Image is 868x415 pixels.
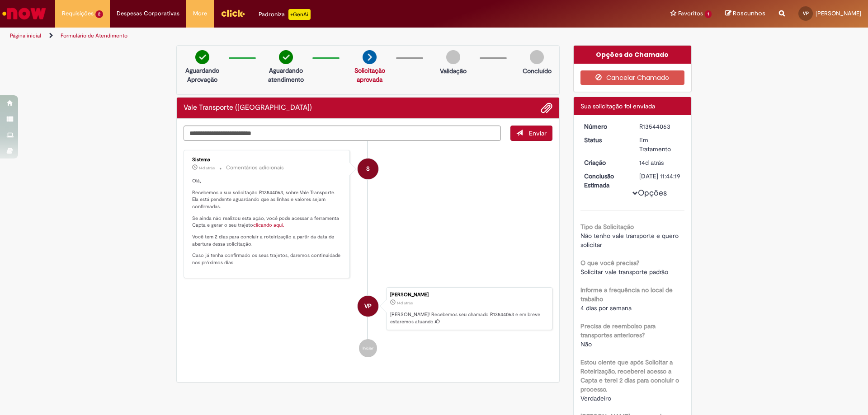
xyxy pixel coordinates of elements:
div: R13544063 [639,122,681,131]
span: 14d atrás [639,159,664,167]
p: Se ainda não realizou esta ação, você pode acessar a ferramenta Capta e gerar o seu trajeto [192,215,343,229]
span: Requisições [62,9,94,18]
span: Verdadeiro [580,394,611,402]
span: Despesas Corporativas [117,9,179,18]
a: Solicitação aprovada [354,66,385,84]
li: Victoria Santana Pereira [184,287,552,331]
button: Enviar [510,126,552,141]
span: 14d atrás [199,165,215,171]
span: Sua solicitação foi enviada [580,102,655,110]
b: O que você precisa? [580,259,639,267]
p: Aguardando atendimento [264,66,308,84]
dt: Status [577,135,633,145]
h2: Vale Transporte (VT) Histórico de tíquete [184,104,312,112]
span: Solicitar vale transporte padrão [580,268,668,276]
div: Padroniza [259,9,311,20]
img: check-circle-green.png [195,50,209,64]
b: Tipo da Solicitação [580,223,634,231]
p: [PERSON_NAME]! Recebemos seu chamado R13544063 e em breve estaremos atuando. [390,311,547,325]
span: S [366,158,370,180]
div: 17/09/2025 14:44:15 [639,158,681,167]
img: arrow-next.png [363,50,377,64]
p: Aguardando Aprovação [180,66,224,84]
img: click_logo_yellow_360x200.png [221,6,245,20]
ul: Trilhas de página [7,28,572,44]
img: img-circle-grey.png [530,50,544,64]
span: Rascunhos [733,9,765,18]
dt: Criação [577,158,633,167]
p: Validação [440,66,467,75]
div: [DATE] 11:44:19 [639,172,681,181]
span: VP [364,295,372,317]
span: 4 dias por semana [580,304,632,312]
span: 2 [95,10,103,18]
span: Enviar [529,129,547,137]
time: 17/09/2025 14:44:19 [199,165,215,171]
p: Olá, [192,177,343,185]
b: Estou ciente que após Solicitar a Roteirização, receberei acesso a Capta e terei 2 dias para conc... [580,358,679,393]
span: Não tenho vale transporte e quero solicitar [580,232,680,249]
dt: Número [577,122,633,131]
div: [PERSON_NAME] [390,292,547,298]
span: More [193,9,207,18]
div: Em Tratamento [639,135,681,154]
a: Formulário de Atendimento [61,32,127,39]
div: Victoria Santana Pereira [358,296,378,317]
img: check-circle-green.png [279,50,293,64]
small: Comentários adicionais [226,164,284,172]
time: 17/09/2025 14:44:15 [397,300,413,306]
span: Favoritos [678,9,703,18]
span: Não [580,340,592,348]
span: [PERSON_NAME] [816,9,861,17]
img: img-circle-grey.png [446,50,460,64]
p: Recebemos a sua solicitação R13544063, sobre Vale Transporte. Ela está pendente aguardando que as... [192,189,343,210]
p: Você tem 2 dias para concluir a roteirização a partir da data de abertura dessa solicitação. [192,233,343,247]
a: Página inicial [10,32,41,39]
span: 14d atrás [397,300,413,306]
dt: Conclusão Estimada [577,172,633,190]
ul: Histórico de tíquete [184,141,552,367]
div: Opções do Chamado [574,46,692,64]
time: 17/09/2025 14:44:15 [639,159,664,167]
a: clicando aqui. [253,222,284,228]
textarea: Digite sua mensagem aqui... [184,126,501,141]
b: Precisa de reembolso para transportes anteriores? [580,322,656,339]
p: +GenAi [288,9,311,20]
div: Sistema [192,157,343,163]
p: Caso já tenha confirmado os seus trajetos, daremos continuidade nos próximos dias. [192,252,343,266]
button: Cancelar Chamado [580,70,685,85]
p: Concluído [523,66,552,75]
a: Rascunhos [725,9,765,18]
span: VP [803,10,809,16]
div: System [358,159,378,179]
button: Adicionar anexos [541,102,552,114]
img: ServiceNow [1,5,47,23]
span: 1 [705,10,712,18]
b: Informe a frequência no local de trabalho [580,286,673,303]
